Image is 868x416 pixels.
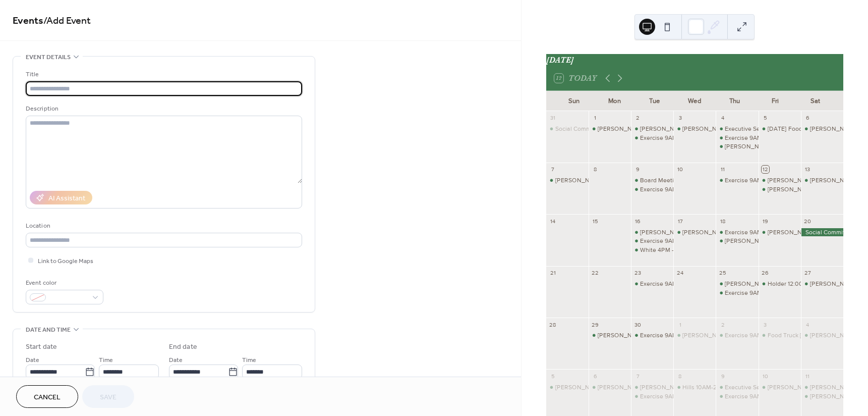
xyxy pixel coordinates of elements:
[631,280,673,288] div: Exercise 9AM-10AM
[804,269,812,277] div: 27
[589,125,631,133] div: Gardner 8AM - 5PM
[631,228,673,237] div: Cupp 12PM-4PM
[592,372,599,380] div: 6
[716,392,758,401] div: Exercise 9AM-10AM
[43,11,91,31] span: / Add Event
[762,217,769,225] div: 19
[26,221,300,231] div: Location
[26,355,39,366] span: Date
[768,176,842,185] div: [PERSON_NAME] 6PM -CL
[631,134,673,142] div: Exercise 9AM-10AM
[34,392,61,403] span: Cancel
[26,325,71,335] span: Date and time
[725,383,804,392] div: Executive Session 6PM-9PM
[673,383,716,392] div: Hills 10AM-2PM
[762,166,769,173] div: 12
[716,228,758,237] div: Exercise 9AM-10AM
[725,331,779,340] div: Exercise 9AM-10AM
[801,228,843,237] div: Social Committee: Clubhouse/Picnic - All Day
[26,52,71,63] span: Event details
[26,342,57,352] div: Start date
[634,114,642,122] div: 2
[801,383,843,392] div: Bryan 1PM - CL
[169,342,197,352] div: End date
[673,228,716,237] div: Eaton 12PM-4PM
[725,280,804,288] div: [PERSON_NAME] 12PM-4PM
[598,383,670,392] div: [PERSON_NAME] 8AM-CL
[801,392,843,401] div: McConnell CH 9AM - 1PM
[555,125,634,133] div: Social Committee CH 4-6PM
[16,385,78,408] button: Cancel
[759,280,801,288] div: Holder 12:00PM - CL
[631,185,673,194] div: Exercise 9AM-10AM
[546,383,589,392] div: Blaine 12PM - 5PM
[640,237,695,245] div: Exercise 9AM-10AM
[716,331,758,340] div: Exercise 9AM-10AM
[634,91,675,111] div: Tue
[759,185,801,194] div: Gardner 1-6pm
[725,392,779,401] div: Exercise 9AM-10AM
[549,372,557,380] div: 5
[716,289,758,297] div: Exercise 9AM-10AM
[719,114,726,122] div: 4
[594,91,634,111] div: Mon
[640,280,695,288] div: Exercise 9AM-10AM
[549,166,557,173] div: 7
[549,217,557,225] div: 14
[26,278,101,288] div: Event color
[634,269,642,277] div: 23
[38,256,93,267] span: Link to Google Maps
[13,11,43,31] a: Events
[762,269,769,277] div: 26
[640,383,718,392] div: [PERSON_NAME] 11AM-4PM
[598,125,678,133] div: [PERSON_NAME] 8AM - 5PM
[592,114,599,122] div: 1
[804,114,812,122] div: 6
[719,166,726,173] div: 11
[549,321,557,328] div: 28
[555,383,638,392] div: [PERSON_NAME] 12PM - 5PM
[725,142,812,151] div: [PERSON_NAME] 2:30-5:30PM
[759,176,801,185] div: Donadio Ch 6PM -CL
[762,372,769,380] div: 10
[676,166,684,173] div: 10
[759,125,801,133] div: Friday Food Truck 5:00PM - 7:30PM
[725,134,779,142] div: Exercise 9AM-10AM
[716,142,758,151] div: Mammen CH 2:30-5:30PM
[719,372,726,380] div: 9
[26,69,300,80] div: Title
[676,217,684,225] div: 17
[242,355,256,366] span: Time
[549,114,557,122] div: 31
[801,125,843,133] div: Lednicky 9AM - 9PM
[682,383,726,392] div: Hills 10AM-2PM
[804,372,812,380] div: 11
[759,331,801,340] div: Food Truck Friday: Clubhouse/Picnic 5PM-7:30PM
[719,269,726,277] div: 25
[759,383,801,392] div: Woelk CH 8-CL
[676,114,684,122] div: 3
[546,176,589,185] div: Durbin 4PM - CL
[682,331,762,340] div: [PERSON_NAME] 12PM-4PM
[634,166,642,173] div: 9
[725,176,779,185] div: Exercise 9AM-10AM
[634,321,642,328] div: 30
[804,166,812,173] div: 13
[725,228,779,237] div: Exercise 9AM-10AM
[554,91,595,111] div: Sun
[795,91,835,111] div: Sat
[768,280,824,288] div: Holder 12:00PM - CL
[801,280,843,288] div: Obert 8AM-CL
[719,217,726,225] div: 18
[801,331,843,340] div: Obert 8AM-CL
[762,114,769,122] div: 5
[716,176,758,185] div: Exercise 9AM-10AM
[634,372,642,380] div: 7
[640,392,695,401] div: Exercise 9AM-10AM
[640,228,720,237] div: [PERSON_NAME] 12PM-4PM
[631,176,673,185] div: Board Meeting 5PM-9PM
[762,321,769,328] div: 3
[546,54,843,66] div: [DATE]
[725,289,779,297] div: Exercise 9AM-10AM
